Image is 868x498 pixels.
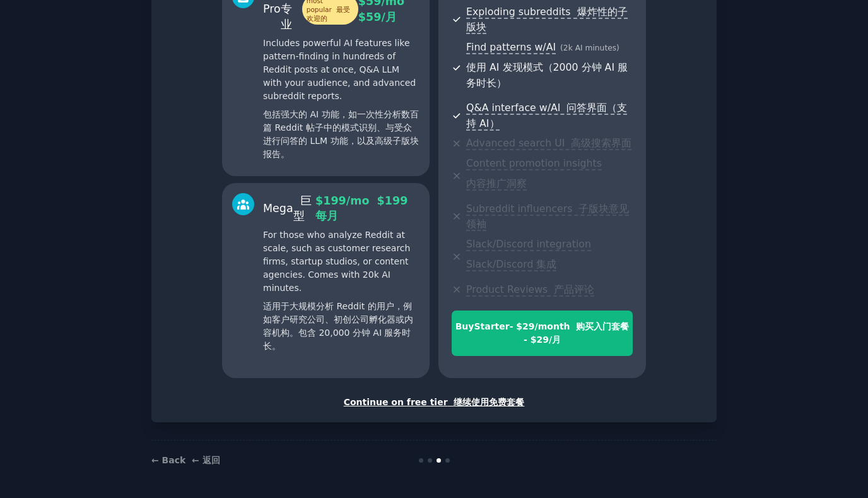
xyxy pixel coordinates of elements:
[454,397,524,407] font: 继续使用免费套餐
[263,301,413,351] font: 适用于大规模分析 Reddit 的用户，例如客户研究公司、初创公司孵化器或内容机构。包含 20,000 分钟 AI 服务时长。
[466,203,629,232] span: Subreddit influencers
[560,44,619,52] span: ( 2k AI minutes )
[307,6,350,22] font: 最受欢迎的
[263,37,419,166] p: Includes powerful AI features like pattern-finding in hundreds of Reddit posts at once, Q&A LLM w...
[466,41,556,54] span: Find patterns w/AI
[358,11,397,23] font: $59/月
[571,137,631,149] font: 高级搜索界面
[466,258,556,270] font: Slack/Discord 集成
[293,194,312,223] font: 巨型
[466,61,628,89] font: 使用 AI 发现模式（2000 分钟 AI 服务时长）
[466,137,631,150] span: Advanced search UI
[524,321,629,345] font: 购买入门套餐 - $29/月
[452,320,632,347] div: Buy Starter - $ 29 /month
[281,3,292,31] font: 专业
[452,311,633,356] button: BuyStarter- $29/month 购买入门套餐 - $29/月
[263,193,315,224] div: Mega
[466,238,591,272] span: Slack/Discord integration
[151,455,220,465] a: ← Back ← 返回
[554,283,594,295] font: 产品评论
[192,455,220,465] font: ← 返回
[466,6,627,35] span: Exploding subreddits
[466,157,602,191] span: Content promotion insights
[263,109,419,159] font: 包括强大的 AI 功能，如一次性分析数百篇 Reddit 帖子中的模式识别、与受众进行问答的 LLM 功能，以及高级子版块报告。
[466,102,627,129] font: 问答界面（支持 AI）
[466,283,594,297] span: Product Reviews
[165,396,703,409] div: Continue on free tier
[466,177,527,189] font: 内容推广洞察
[315,194,408,223] span: $ 199 /mo
[466,102,627,131] span: Q&A interface w/AI
[263,228,419,358] p: For those who analyze Reddit at scale, such as customer research firms, startup studios, or conte...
